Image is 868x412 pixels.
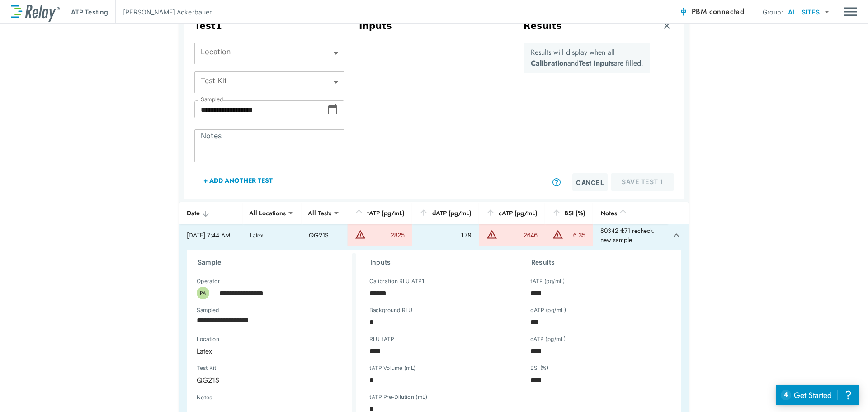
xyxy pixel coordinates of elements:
button: Main menu [844,3,857,20]
label: tATP (pg/mL) [530,278,565,284]
input: Choose date, selected date is Sep 19, 2025 [194,100,327,118]
p: [PERSON_NAME] Ackerbauer [123,7,212,17]
div: 2646 [500,231,538,240]
div: BSI (%) [552,208,585,218]
label: Background RLU [369,307,412,313]
img: LuminUltra Relay [11,2,60,22]
div: 2825 [368,231,405,240]
img: Warning [355,229,366,240]
div: 179 [420,231,471,240]
h3: Inputs [359,20,509,32]
img: Remove [662,21,671,30]
b: Calibration [531,58,567,68]
button: expand row [669,227,684,243]
input: Choose date, selected date is Sep 19, 2025 [190,311,337,329]
label: Notes [197,394,212,401]
button: Cancel [572,173,608,191]
div: All Locations [243,204,292,222]
td: 80342 tk71 recheck. new sample [593,224,668,246]
label: tATP Volume (mL) [369,365,416,371]
label: tATP Pre-Dilution (mL) [369,394,427,400]
span: PBM [692,5,744,18]
b: Test Inputs [579,58,614,68]
label: cATP (pg/mL) [530,336,566,342]
div: dATP (pg/mL) [419,208,471,218]
img: Drawer Icon [844,3,857,20]
button: PBM connected [675,3,748,21]
h3: Inputs [370,257,509,268]
div: All Tests [302,204,338,222]
h3: Test 1 [194,20,344,32]
div: 6.35 [566,231,585,240]
td: QG21S [302,224,347,246]
label: Sampled [197,307,219,313]
label: RLU tATP [369,336,394,342]
div: Notes [600,208,660,218]
label: Location [197,336,311,342]
h3: Sample [198,257,352,268]
label: dATP (pg/mL) [530,307,566,313]
label: Operator [197,278,220,284]
span: connected [709,6,745,17]
div: PA [197,287,209,299]
h3: Results [531,257,670,268]
div: Latex [190,342,343,360]
label: Sampled [201,96,223,103]
p: ATP Testing [71,7,108,17]
td: Latex [243,224,302,246]
img: Warning [486,229,497,240]
label: Test Kit [197,365,265,371]
label: Calibration RLU ATP1 [369,278,424,284]
p: Results will display when all and are filled. [531,47,643,69]
div: tATP (pg/mL) [354,208,405,218]
th: Date [179,202,243,224]
div: QG21S [190,371,282,389]
p: Group: [763,7,783,17]
label: BSI (%) [530,365,549,371]
h3: Results [524,20,562,32]
div: cATP (pg/mL) [486,208,538,218]
div: [DATE] 7:44 AM [187,231,236,240]
img: Connected Icon [679,7,688,16]
iframe: Resource center [776,385,859,405]
img: Warning [552,229,563,240]
button: + Add Another Test [194,170,282,191]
